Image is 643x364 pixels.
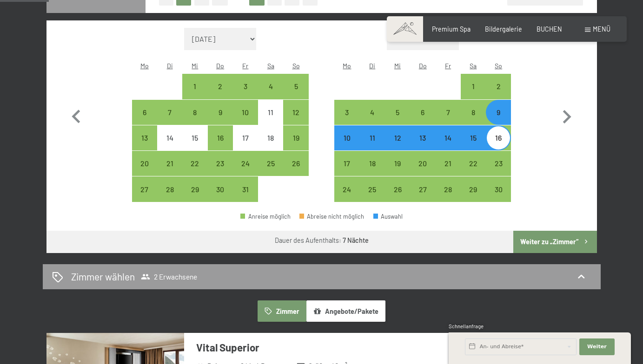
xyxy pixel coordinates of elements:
[360,151,385,176] div: Tue Nov 18 2025
[233,125,258,150] div: Fri Oct 17 2025
[267,62,274,70] abbr: Samstag
[385,125,410,150] div: Wed Nov 12 2025
[157,151,182,176] div: Anreise möglich
[386,134,409,157] div: 12
[385,151,410,176] div: Wed Nov 19 2025
[487,109,510,132] div: 9
[334,151,359,176] div: Mon Nov 17 2025
[486,125,511,150] div: Sun Nov 16 2025
[157,100,182,125] div: Tue Oct 07 2025
[360,100,385,125] div: Anreise möglich
[360,125,385,150] div: Anreise möglich
[486,100,511,125] div: Sun Nov 09 2025
[411,186,434,209] div: 27
[486,100,511,125] div: Anreise möglich
[411,134,434,157] div: 13
[386,160,409,183] div: 19
[208,125,233,150] div: Anreise möglich
[157,125,182,150] div: Anreise nicht möglich
[157,176,182,201] div: Anreise möglich
[158,134,181,157] div: 14
[132,176,157,201] div: Mon Oct 27 2025
[360,125,385,150] div: Tue Nov 11 2025
[361,186,384,209] div: 25
[233,125,258,150] div: Anreise nicht möglich
[537,25,562,33] a: BUCHEN
[410,176,435,201] div: Anreise möglich
[449,323,484,329] span: Schnellanfrage
[334,176,359,201] div: Anreise möglich
[485,25,522,33] a: Bildergalerie
[259,134,282,157] div: 18
[284,134,307,157] div: 19
[410,100,435,125] div: Thu Nov 06 2025
[71,270,135,283] h2: Zimmer wählen
[410,176,435,201] div: Thu Nov 27 2025
[487,134,510,157] div: 16
[435,125,460,150] div: Anreise möglich
[435,151,460,176] div: Fri Nov 21 2025
[435,151,460,176] div: Anreise möglich
[462,83,485,106] div: 1
[361,109,384,132] div: 4
[209,134,232,157] div: 16
[360,176,385,201] div: Tue Nov 25 2025
[486,176,511,201] div: Anreise möglich
[410,125,435,150] div: Anreise möglich
[462,109,485,132] div: 8
[209,160,232,183] div: 23
[233,176,258,201] div: Anreise möglich
[233,151,258,176] div: Fri Oct 24 2025
[486,176,511,201] div: Sun Nov 30 2025
[432,25,471,33] a: Premium Spa
[158,160,181,183] div: 21
[183,160,206,183] div: 22
[461,125,486,150] div: Sat Nov 15 2025
[394,62,401,70] abbr: Mittwoch
[461,100,486,125] div: Anreise möglich
[196,340,473,355] h3: Vital Superior
[258,74,283,99] div: Anreise möglich
[233,100,258,125] div: Fri Oct 10 2025
[182,176,207,201] div: Anreise möglich
[292,62,300,70] abbr: Sonntag
[486,74,511,99] div: Sun Nov 02 2025
[284,160,307,183] div: 26
[133,186,156,209] div: 27
[306,300,385,322] button: Angebote/Pakete
[284,109,307,132] div: 12
[360,176,385,201] div: Anreise möglich
[259,109,282,132] div: 11
[209,109,232,132] div: 9
[360,151,385,176] div: Anreise möglich
[410,100,435,125] div: Anreise möglich
[233,74,258,99] div: Fri Oct 03 2025
[385,100,410,125] div: Wed Nov 05 2025
[183,109,206,132] div: 8
[132,125,157,150] div: Mon Oct 13 2025
[258,151,283,176] div: Anreise möglich
[258,100,283,125] div: Sat Oct 11 2025
[132,176,157,201] div: Anreise möglich
[461,151,486,176] div: Sat Nov 22 2025
[360,100,385,125] div: Tue Nov 04 2025
[470,62,477,70] abbr: Samstag
[233,74,258,99] div: Anreise möglich
[335,109,358,132] div: 3
[133,134,156,157] div: 13
[487,186,510,209] div: 30
[335,186,358,209] div: 24
[461,176,486,201] div: Sat Nov 29 2025
[182,176,207,201] div: Wed Oct 29 2025
[435,100,460,125] div: Fri Nov 07 2025
[141,272,197,281] span: 2 Erwachsene
[284,83,307,106] div: 5
[182,151,207,176] div: Wed Oct 22 2025
[369,62,375,70] abbr: Dienstag
[385,176,410,201] div: Anreise möglich
[579,338,615,355] button: Weiter
[192,62,198,70] abbr: Mittwoch
[335,134,358,157] div: 10
[233,100,258,125] div: Anreise möglich
[334,100,359,125] div: Mon Nov 03 2025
